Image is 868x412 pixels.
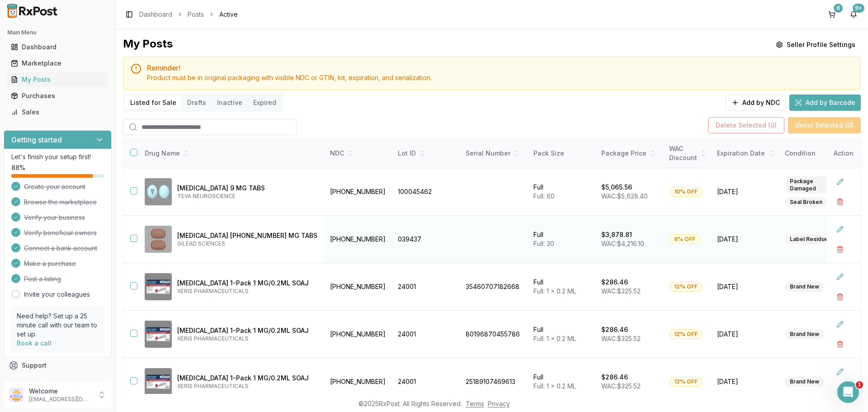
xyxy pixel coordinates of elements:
div: Package Damaged [785,176,842,194]
p: Welcome [29,387,92,396]
a: Sales [7,104,108,120]
td: [PHONE_NUMBER] [325,358,392,406]
a: Posts [188,10,204,19]
div: Product must be in original packaging with visible NDC or GTIN, lot, expiration, and serialization. [147,73,853,82]
span: [DATE] [717,282,774,291]
button: Feedback [4,374,112,390]
span: Verify beneficial owners [24,228,97,237]
p: $286.46 [601,373,628,382]
h3: Getting started [11,134,62,145]
img: Gvoke HypoPen 1-Pack 1 MG/0.2ML SOAJ [145,368,172,395]
div: 6 [834,4,843,13]
a: Privacy [488,400,510,407]
button: Marketplace [4,56,112,71]
div: Dashboard [11,43,104,52]
button: Dashboard [4,40,112,54]
button: Purchases [4,89,112,103]
div: Package Price [601,149,658,158]
span: Full: 60 [533,192,555,200]
button: Listed for Sale [125,95,182,110]
span: Full: 1 x 0.2 ML [533,335,576,342]
span: Full: 30 [533,240,554,247]
button: Add by Barcode [789,95,861,111]
p: [MEDICAL_DATA] [PHONE_NUMBER] MG TABS [177,231,317,240]
div: Brand New [785,329,824,339]
td: Full [528,311,596,358]
td: 25189107469613 [460,358,528,406]
a: Terms [466,400,484,407]
th: Action [826,139,861,168]
button: My Posts [4,72,112,87]
span: Create your account [24,182,85,191]
p: [MEDICAL_DATA] 1-Pack 1 MG/0.2ML SOAJ [177,374,317,383]
p: Let's finish your setup first! [11,152,104,161]
div: Brand New [785,282,824,292]
td: [PHONE_NUMBER] [325,216,392,263]
span: 1 [856,381,863,388]
span: WAC: $4,216.10 [601,240,644,247]
p: Need help? Set up a 25 minute call with our team to set up. [17,312,99,339]
button: Delete [832,241,848,257]
a: Invite your colleagues [24,290,90,299]
button: Drafts [182,95,212,110]
button: Delete [832,336,848,352]
p: $3,878.81 [601,230,632,239]
td: [PHONE_NUMBER] [325,263,392,311]
td: [PHONE_NUMBER] [325,311,392,358]
button: Edit [832,364,848,380]
button: Support [4,357,112,374]
td: 24001 [392,311,460,358]
p: [MEDICAL_DATA] 9 MG TABS [177,184,317,193]
div: Drug Name [145,149,317,158]
div: Purchases [11,91,104,100]
div: 12% OFF [669,282,703,292]
span: 88 % [11,163,25,172]
img: Gvoke HypoPen 1-Pack 1 MG/0.2ML SOAJ [145,273,172,300]
button: Edit [832,269,848,285]
a: Dashboard [139,10,172,19]
a: 6 [825,7,839,22]
p: TEVA NEUROSCIENCE [177,193,317,200]
button: Delete [832,194,848,210]
button: Edit [832,174,848,190]
span: [DATE] [717,187,774,196]
div: 8% OFF [669,234,700,244]
div: 12% OFF [669,329,703,339]
p: XERIS PHARMACEUTICALS [177,288,317,295]
td: 100045462 [392,168,460,216]
div: Serial Number [466,149,523,158]
button: Inactive [212,95,248,110]
p: GILEAD SCIENCES [177,240,317,247]
p: XERIS PHARMACEUTICALS [177,335,317,342]
a: Purchases [7,88,108,104]
button: 9+ [846,7,861,22]
td: 039437 [392,216,460,263]
p: XERIS PHARMACEUTICALS [177,383,317,390]
td: 35460707182668 [460,263,528,311]
div: Sales [11,108,104,117]
span: WAC: $325.52 [601,335,641,342]
div: Label Residue [785,234,833,244]
img: User avatar [9,388,24,402]
td: Full [528,168,596,216]
span: Active [219,10,238,19]
div: 12% OFF [669,377,703,387]
span: Full: 1 x 0.2 ML [533,287,576,295]
td: 24001 [392,263,460,311]
span: Verify your business [24,213,85,222]
p: $286.46 [601,278,628,287]
h5: Reminder! [147,64,853,71]
img: Gvoke HypoPen 1-Pack 1 MG/0.2ML SOAJ [145,321,172,348]
th: Pack Size [528,139,596,168]
button: Edit [832,316,848,332]
button: Expired [248,95,282,110]
div: 10% OFF [669,187,703,197]
a: My Posts [7,71,108,88]
span: WAC: $325.52 [601,382,641,390]
button: Seller Profile Settings [770,37,861,53]
a: Dashboard [7,39,108,55]
span: Feedback [22,377,52,386]
p: $286.46 [601,325,628,334]
span: [DATE] [717,330,774,339]
nav: breadcrumb [139,10,238,19]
